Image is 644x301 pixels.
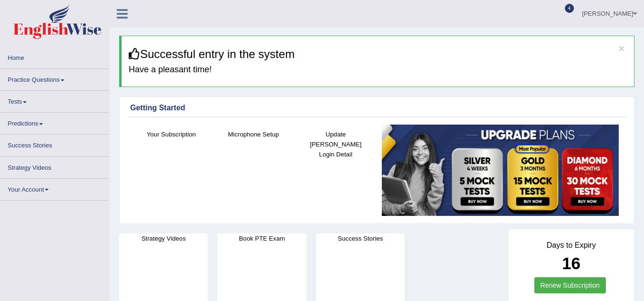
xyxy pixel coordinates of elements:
[299,129,372,159] h4: Update [PERSON_NAME] Login Detail
[0,113,109,131] a: Predictions
[0,179,109,197] a: Your Account
[316,233,405,243] h4: Success Stories
[0,69,109,87] a: Practice Questions
[0,135,109,153] a: Success Stories
[562,254,581,272] b: 16
[565,4,574,13] span: 4
[619,43,624,53] button: ×
[130,102,624,114] div: Getting Started
[534,277,606,293] a: Renew Subscription
[519,241,624,250] h4: Days to Expiry
[217,129,290,139] h4: Microphone Setup
[129,48,627,60] h3: Successful entry in the system
[0,91,109,109] a: Tests
[119,233,208,243] h4: Strategy Videos
[382,125,619,216] img: small5.jpg
[129,65,627,75] h4: Have a pleasant time!
[0,47,109,66] a: Home
[217,233,306,243] h4: Book PTE Exam
[135,129,208,139] h4: Your Subscription
[0,157,109,175] a: Strategy Videos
